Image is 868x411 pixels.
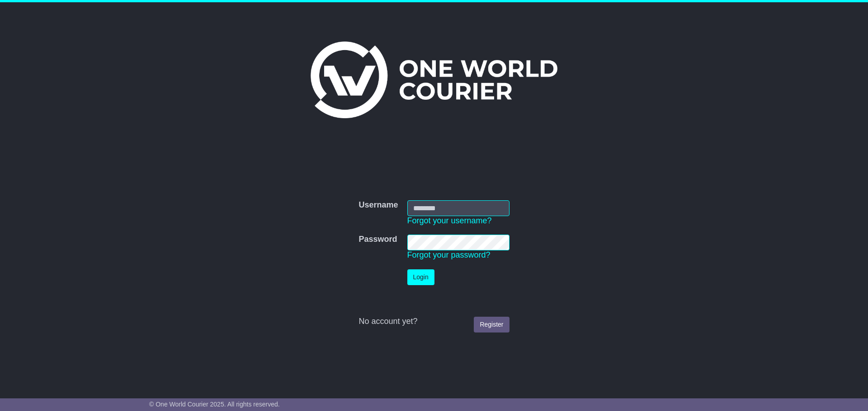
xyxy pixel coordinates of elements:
div: No account yet? [359,317,509,327]
a: Register [474,317,509,332]
a: Forgot your username? [407,216,492,225]
a: Forgot your password? [407,250,491,259]
img: One World [311,42,557,118]
span: © One World Courier 2025. All rights reserved. [149,401,280,408]
label: Password [359,235,397,245]
label: Username [359,200,398,210]
button: Login [407,269,434,285]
